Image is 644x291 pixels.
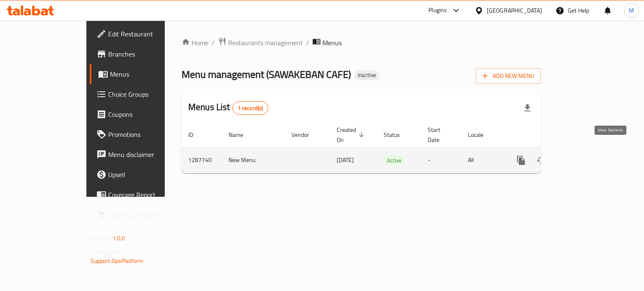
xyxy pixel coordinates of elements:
[504,122,598,148] th: Actions
[91,233,111,244] span: Version:
[428,5,447,15] div: Plugins
[108,89,187,99] span: Choice Groups
[188,101,268,115] h2: Menus List
[468,130,494,140] span: Locale
[228,38,303,48] span: Restaurants management
[182,65,351,84] span: Menu management ( SAWAKEBAN CAFE )
[108,170,187,180] span: Upsell
[233,104,268,112] span: 1 record(s)
[90,165,194,185] a: Upsell
[108,109,187,119] span: Coupons
[182,122,598,173] table: enhanced table
[90,124,194,144] a: Promotions
[421,147,461,173] td: -
[511,150,531,170] button: more
[291,130,320,140] span: Vendor
[108,29,187,39] span: Edit Restaurant
[337,125,367,145] span: Created On
[461,147,504,173] td: All
[90,185,194,205] a: Coverage Report
[108,49,187,59] span: Branches
[354,70,379,80] div: Inactive
[428,125,451,145] span: Start Date
[90,144,194,165] a: Menu disclaimer
[110,69,187,79] span: Menus
[108,210,187,220] span: Grocery Checklist
[384,156,405,165] span: Active
[108,190,187,200] span: Coverage Report
[91,255,144,266] a: Support.OpsPlatform
[182,147,222,173] td: 1287740
[337,155,354,165] span: [DATE]
[112,233,125,244] span: 1.0.0
[232,101,269,115] div: Total records count
[222,147,285,173] td: New Menu
[384,155,405,165] div: Active
[322,38,342,48] span: Menus
[108,129,187,139] span: Promotions
[90,24,194,44] a: Edit Restaurant
[354,72,379,79] span: Inactive
[629,6,634,15] span: M
[487,6,542,15] div: [GEOGRAPHIC_DATA]
[90,205,194,225] a: Grocery Checklist
[188,130,204,140] span: ID
[476,68,541,84] button: Add New Menu
[90,64,194,84] a: Menus
[229,130,254,140] span: Name
[212,38,215,48] li: /
[90,44,194,64] a: Branches
[182,37,541,48] nav: breadcrumb
[182,38,208,48] a: Home
[306,38,309,48] li: /
[108,149,187,160] span: Menu disclaimer
[384,130,411,140] span: Status
[517,98,538,118] div: Export file
[90,104,194,124] a: Coupons
[91,247,129,258] span: Get support on:
[531,150,551,170] button: Change Status
[483,71,534,81] span: Add New Menu
[90,84,194,104] a: Choice Groups
[218,37,303,48] a: Restaurants management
